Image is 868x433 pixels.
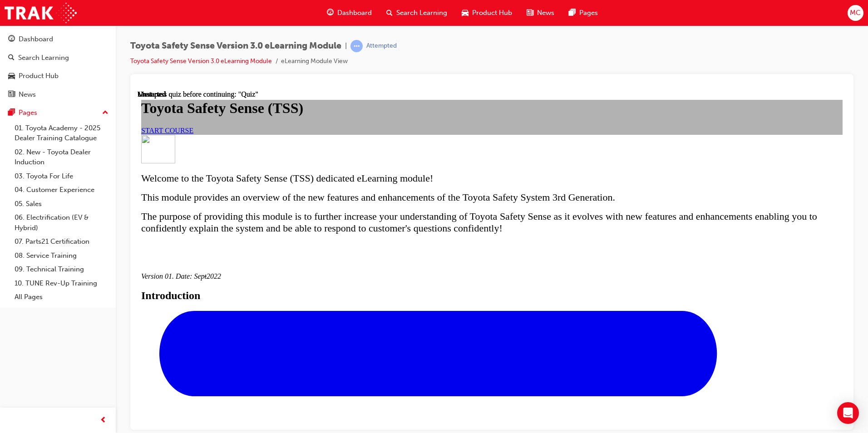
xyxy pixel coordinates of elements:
[4,68,112,84] a: Product Hub
[472,8,512,18] span: Product Hub
[4,120,680,143] span: The purpose of providing this module is to further increase your understanding of Toyota Safety S...
[11,235,112,249] a: 07. Parts21 Certification
[850,8,861,18] span: MC
[4,104,112,121] button: Pages
[837,402,859,424] div: Open Intercom Messenger
[19,108,37,118] div: Pages
[327,7,334,19] span: guage-icon
[345,41,347,51] span: |
[396,8,447,18] span: Search Learning
[337,8,372,18] span: Dashboard
[4,199,705,212] h2: Introduction
[569,7,576,19] span: pages-icon
[19,89,36,100] div: News
[350,40,363,52] span: learningRecordVerb_ATTEMPT-icon
[102,107,108,119] span: up-icon
[11,169,112,183] a: 03. Toyota For Life
[130,57,272,65] a: Toyota Safety Sense Version 3.0 eLearning Module
[130,41,341,51] span: Toyota Safety Sense Version 3.0 eLearning Module
[67,182,69,190] s: t
[8,35,15,44] span: guage-icon
[4,31,112,48] a: Dashboard
[562,4,605,22] a: pages-iconPages
[848,5,863,21] button: MC
[4,49,112,66] a: Search Learning
[281,56,348,67] li: eLearning Module View
[11,145,112,169] a: 02. New - Toyota Dealer Induction
[8,91,15,99] span: news-icon
[100,415,107,426] span: prev-icon
[4,10,705,26] h1: Toyota Safety Sense (TSS)
[379,4,454,22] a: search-iconSearch Learning
[11,290,112,304] a: All Pages
[11,197,112,211] a: 05. Sales
[4,182,84,190] em: Version 01. Date: Sep 2022
[8,72,15,80] span: car-icon
[320,4,379,22] a: guage-iconDashboard
[4,36,56,44] a: START COURSE
[462,7,469,19] span: car-icon
[527,7,533,19] span: news-icon
[537,8,554,18] span: News
[454,4,519,22] a: car-iconProduct Hub
[19,71,59,81] div: Product Hub
[386,7,393,19] span: search-icon
[11,121,112,145] a: 01. Toyota Academy - 2025 Dealer Training Catalogue
[11,211,112,235] a: 06. Electrification (EV & Hybrid)
[8,54,15,62] span: search-icon
[11,276,112,290] a: 10. TUNE Rev-Up Training
[8,109,15,117] span: pages-icon
[4,101,478,113] span: This module provides an overview of the new features and enhancements of the Toyota Safety System...
[18,53,69,63] div: Search Learning
[579,8,598,18] span: Pages
[11,249,112,263] a: 08. Service Training
[4,29,112,104] button: DashboardSearch LearningProduct HubNews
[4,82,296,93] span: Welcome to the Toyota Safety Sense (TSS) dedicated eLearning module!
[5,3,77,23] img: Trak
[366,42,397,50] div: Attempted
[519,4,562,22] a: news-iconNews
[19,34,53,44] div: Dashboard
[11,262,112,276] a: 09. Technical Training
[4,86,112,103] a: News
[11,183,112,197] a: 04. Customer Experience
